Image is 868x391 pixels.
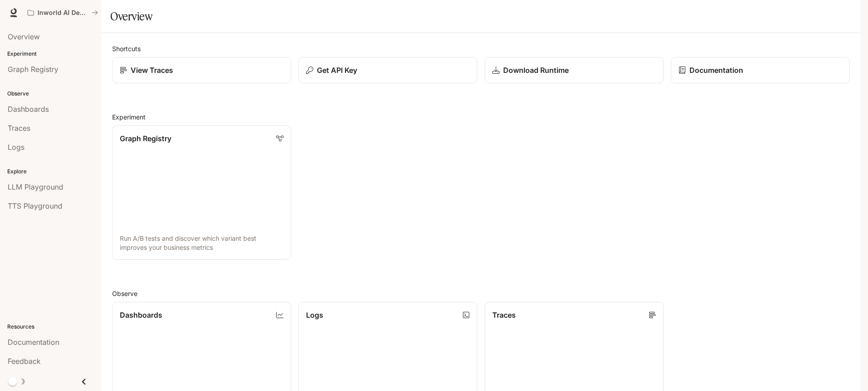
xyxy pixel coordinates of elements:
p: View Traces [131,65,173,76]
a: View Traces [112,57,291,83]
h2: Shortcuts [112,44,850,53]
p: Get API Key [317,65,357,76]
p: Documentation [689,65,743,76]
p: Download Runtime [503,65,569,76]
a: Download Runtime [485,57,664,83]
p: Inworld AI Demos [38,9,88,17]
p: Graph Registry [120,133,171,144]
h2: Observe [112,289,850,298]
a: Documentation [671,57,850,83]
a: Graph RegistryRun A/B tests and discover which variant best improves your business metrics [112,125,291,260]
h2: Experiment [112,112,850,122]
p: Logs [306,310,323,320]
p: Dashboards [120,310,162,320]
button: Get API Key [298,57,477,83]
button: All workspaces [24,4,102,22]
p: Run A/B tests and discover which variant best improves your business metrics [120,234,283,252]
p: Traces [492,310,516,320]
h1: Overview [110,7,152,25]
